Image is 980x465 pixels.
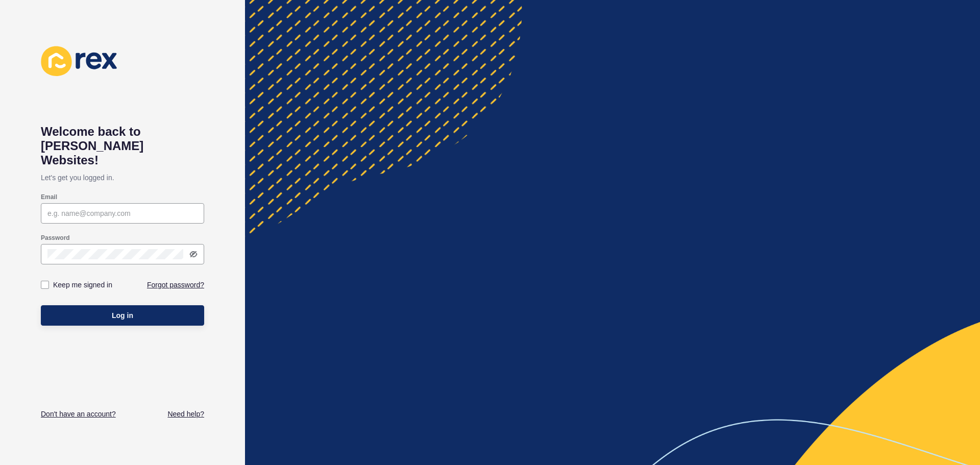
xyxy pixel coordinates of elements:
[53,280,112,290] label: Keep me signed in
[41,167,204,188] p: Let's get you logged in.
[112,310,133,321] span: Log in
[41,305,204,326] button: Log in
[47,208,198,218] input: e.g. name@company.com
[147,280,204,290] a: Forgot password?
[41,234,70,242] label: Password
[41,193,57,201] label: Email
[167,409,204,419] a: Need help?
[41,125,204,167] h1: Welcome back to [PERSON_NAME] Websites!
[41,409,116,419] a: Don't have an account?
